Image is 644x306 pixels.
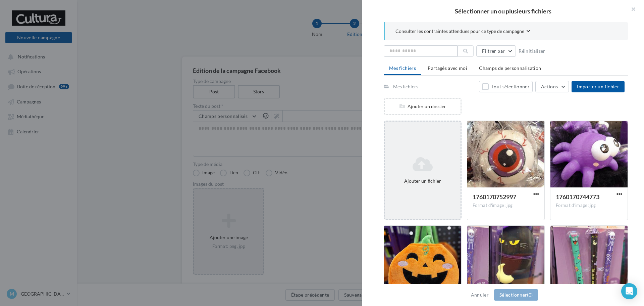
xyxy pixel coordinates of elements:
span: 1760170752997 [473,193,516,201]
button: Filtrer par [476,45,516,57]
span: 1760170744773 [556,193,599,201]
button: Réinitialiser [516,47,548,55]
span: Partagés avec moi [428,65,467,71]
span: Mes fichiers [389,65,416,71]
div: Ajouter un fichier [387,178,458,184]
div: Format d'image: jpg [473,203,539,209]
span: (0) [527,292,533,298]
span: Importer un fichier [577,84,619,89]
div: Format d'image: jpg [556,203,622,209]
button: Importer un fichier [572,81,625,92]
button: Consulter les contraintes attendues pour ce type de campagne [395,28,530,36]
span: Champs de personnalisation [479,65,541,71]
div: Mes fichiers [393,83,418,90]
button: Tout sélectionner [479,81,533,92]
span: Consulter les contraintes attendues pour ce type de campagne [395,28,524,35]
span: Actions [541,84,558,89]
div: Open Intercom Messenger [621,283,637,299]
h2: Sélectionner un ou plusieurs fichiers [373,8,633,14]
div: Ajouter un dossier [385,103,461,110]
button: Actions [535,81,569,92]
button: Annuler [468,291,491,299]
button: Sélectionner(0) [494,289,538,301]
